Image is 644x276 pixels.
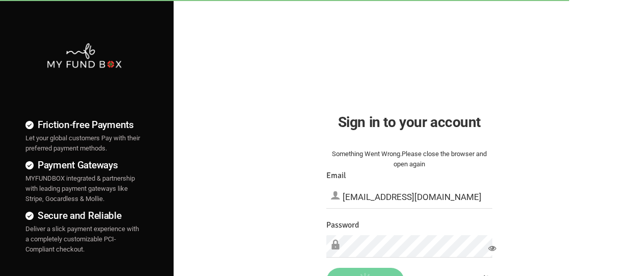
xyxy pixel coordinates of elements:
[25,174,135,203] span: MYFUNDBOX integrated & partnership with leading payment gateways like Stripe, Gocardless & Mollie.
[326,149,492,169] div: Something Went Wrong.Please close the browser and open again
[326,169,346,182] label: Email
[326,186,492,208] input: Email
[25,225,139,253] span: Deliver a slick payment experience with a completely customizable PCI-Compliant checkout.
[25,208,143,223] h4: Secure and Reliable
[326,219,359,232] label: Password
[46,42,122,69] img: mfbwhite.png
[25,134,140,152] span: Let your global customers Pay with their preferred payment methods.
[25,117,143,132] h4: Friction-free Payments
[25,158,143,172] h4: Payment Gateways
[326,111,492,133] h2: Sign in to your account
